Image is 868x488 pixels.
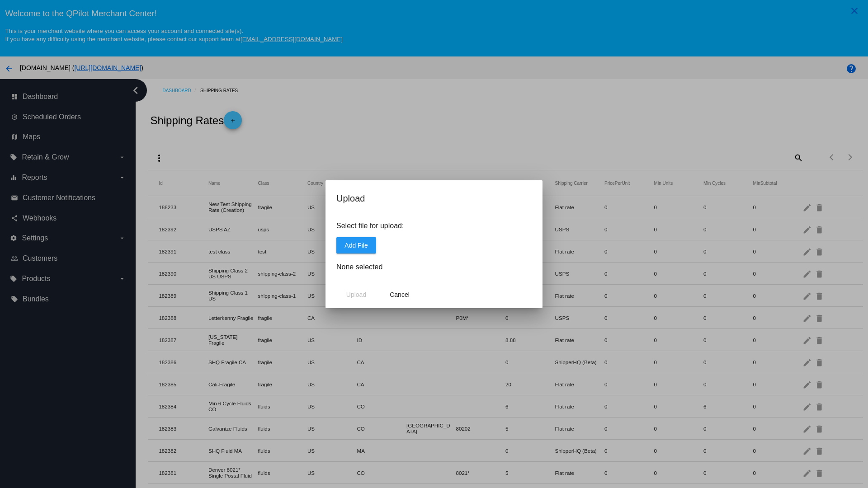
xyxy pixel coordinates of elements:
h2: Upload [336,191,532,206]
p: Select file for upload: [336,222,532,230]
span: Add File [344,242,368,249]
h4: None selected [336,263,532,271]
span: Cancel [390,291,410,298]
span: Upload [346,291,366,298]
button: Upload [336,286,376,302]
button: Close dialog [380,286,420,302]
button: Add File [336,237,376,253]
